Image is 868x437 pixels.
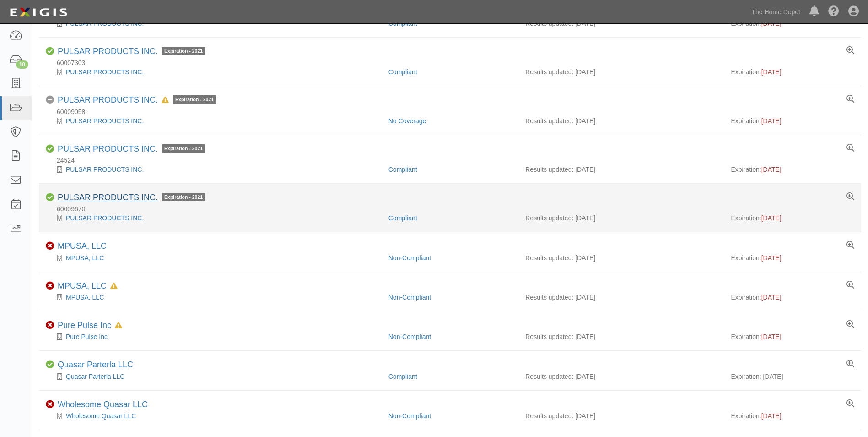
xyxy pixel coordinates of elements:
[46,361,54,369] i: Compliant
[846,281,854,290] a: View results summary
[846,144,854,153] a: View results summary
[58,281,107,290] a: MPUSA, LLC
[58,47,205,57] div: PULSAR PRODUCTS INC.
[388,68,417,76] a: Compliant
[58,321,111,330] a: Pure Pulse Inc
[761,117,782,125] span: [DATE]
[731,372,854,381] div: Expiration: [DATE]
[525,116,717,126] div: Results updated: [DATE]
[58,193,205,203] div: PULSAR PRODUCTS INC.
[846,95,854,104] a: View results summary
[388,333,431,340] a: Non-Compliant
[46,156,861,165] div: 24524
[46,96,54,104] i: No Coverage
[46,47,54,55] i: Compliant
[58,400,148,410] div: Wholesome Quasar LLC
[46,213,382,223] div: PULSAR PRODUCTS INC.
[388,214,417,222] a: Compliant
[525,213,717,223] div: Results updated: [DATE]
[162,97,169,104] i: In Default since 06/19/2024
[66,333,108,340] a: Pure Pulse Inc
[731,67,854,76] div: Expiration:
[846,321,854,329] a: View results summary
[731,411,854,421] div: Expiration:
[761,254,782,262] span: [DATE]
[761,20,782,27] span: [DATE]
[525,253,717,262] div: Results updated: [DATE]
[46,116,382,126] div: PULSAR PRODUCTS INC.
[66,166,144,173] a: PULSAR PRODUCTS INC.
[58,144,158,153] a: PULSAR PRODUCTS INC.
[46,107,861,116] div: 60009058
[525,372,717,381] div: Results updated: [DATE]
[66,294,104,301] a: MPUSA, LLC
[58,95,158,104] a: PULSAR PRODUCTS INC.
[846,241,854,250] a: View results summary
[66,214,144,222] a: PULSAR PRODUCTS INC.
[731,116,854,126] div: Expiration:
[46,293,382,302] div: MPUSA, LLC
[525,293,717,302] div: Results updated: [DATE]
[58,281,118,291] div: MPUSA, LLC
[761,166,782,173] span: [DATE]
[115,322,122,329] i: In Default since 02/16/2025
[46,165,382,174] div: PULSAR PRODUCTS INC.
[731,165,854,174] div: Expiration:
[761,214,782,222] span: [DATE]
[66,20,144,27] a: PULSAR PRODUCTS INC.
[110,283,118,290] i: In Default since 12/30/2024
[846,193,854,201] a: View results summary
[7,4,70,21] img: logo-5460c22ac91f19d4615b14bd174203de0afe785f0fc80cf4dbbc73dc1793850b.png
[58,241,107,251] a: MPUSA, LLC
[46,411,382,421] div: Wholesome Quasar LLC
[828,6,839,17] i: Help Center - Complianz
[761,412,782,420] span: [DATE]
[846,47,854,55] a: View results summary
[46,400,54,409] i: Non-Compliant
[388,412,431,420] a: Non-Compliant
[58,360,133,369] a: Quasar Parterla LLC
[46,145,54,153] i: Compliant
[58,144,205,154] div: PULSAR PRODUCTS INC.
[731,293,854,302] div: Expiration:
[162,47,205,55] span: Expiration - 2021
[525,411,717,421] div: Results updated: [DATE]
[58,321,122,331] div: Pure Pulse Inc
[525,165,717,174] div: Results updated: [DATE]
[731,332,854,341] div: Expiration:
[388,166,417,173] a: Compliant
[173,95,216,104] span: Expiration - 2021
[66,117,144,125] a: PULSAR PRODUCTS INC.
[46,321,54,329] i: Non-Compliant
[525,67,717,76] div: Results updated: [DATE]
[761,333,782,340] span: [DATE]
[46,204,861,213] div: 60009670
[58,241,107,251] div: MPUSA, LLC
[162,193,205,201] span: Expiration - 2021
[66,68,144,76] a: PULSAR PRODUCTS INC.
[525,332,717,341] div: Results updated: [DATE]
[388,373,417,380] a: Compliant
[66,254,104,262] a: MPUSA, LLC
[58,95,216,105] div: PULSAR PRODUCTS INC.
[46,242,54,250] i: Non-Compliant
[761,294,782,301] span: [DATE]
[46,253,382,262] div: MPUSA, LLC
[388,294,431,301] a: Non-Compliant
[66,373,124,380] a: Quasar Parterla LLC
[846,360,854,368] a: View results summary
[46,67,382,76] div: PULSAR PRODUCTS INC.
[388,254,431,262] a: Non-Compliant
[846,400,854,408] a: View results summary
[731,213,854,223] div: Expiration:
[58,47,158,56] a: PULSAR PRODUCTS INC.
[46,372,382,381] div: Quasar Parterla LLC
[58,360,133,370] div: Quasar Parterla LLC
[16,60,28,69] div: 10
[46,58,861,67] div: 60007303
[761,68,782,76] span: [DATE]
[46,282,54,290] i: Non-Compliant
[747,3,805,21] a: The Home Depot
[58,400,148,409] a: Wholesome Quasar LLC
[46,332,382,341] div: Pure Pulse Inc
